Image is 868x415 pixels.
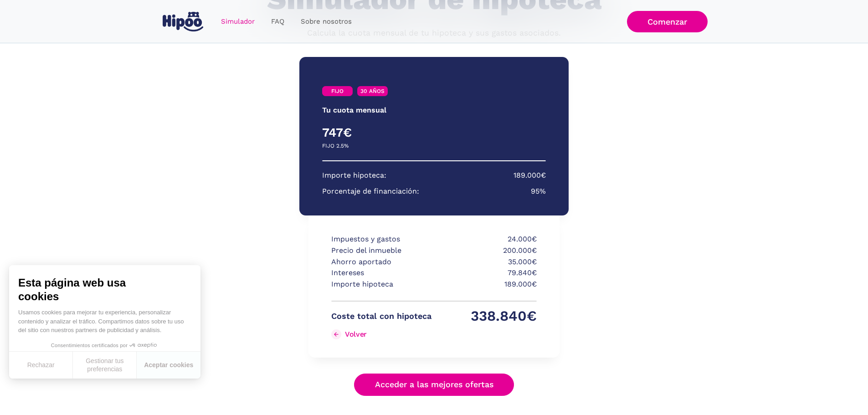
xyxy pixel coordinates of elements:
[331,256,431,268] p: Ahorro aportado
[322,105,386,116] p: Tu cuota mensual
[514,170,546,181] p: 189.000€
[437,311,537,322] p: 338.840€
[437,245,537,256] p: 200.000€
[437,279,537,290] p: 189.000€
[293,13,360,31] a: Sobre nosotros
[331,311,431,322] p: Coste total con hipoteca
[437,256,537,268] p: 35.000€
[331,234,431,245] p: Impuestos y gastos
[322,125,434,140] h4: 747€
[437,234,537,245] p: 24.000€
[161,8,205,35] a: home
[322,86,353,96] a: FIJO
[229,48,639,414] div: Simulador Form success
[437,267,537,279] p: 79.840€
[354,374,514,396] a: Acceder a las mejores ofertas
[331,267,431,279] p: Intereses
[627,11,708,32] a: Comenzar
[331,279,431,290] p: Importe hipoteca
[331,327,431,342] a: Volver
[531,186,546,197] p: 95%
[345,330,367,338] div: Volver
[213,13,263,31] a: Simulador
[357,86,388,96] a: 30 AÑOS
[331,245,431,256] p: Precio del inmueble
[322,186,419,197] p: Porcentaje de financiación:
[322,140,349,152] p: FIJO 2.5%
[263,13,293,31] a: FAQ
[322,170,386,181] p: Importe hipoteca:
